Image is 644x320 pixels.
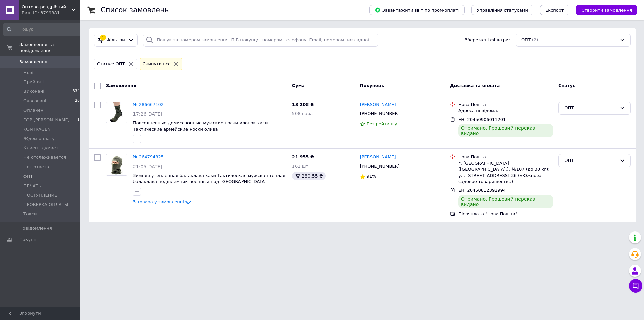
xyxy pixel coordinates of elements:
[369,5,465,15] button: Завантажити звіт по пром-оплаті
[23,79,44,85] span: Прийняті
[100,35,106,41] div: 1
[23,107,45,113] span: Оплачені
[80,183,82,189] span: 0
[576,5,637,15] button: Створити замовлення
[477,8,528,13] span: Управління статусами
[360,111,400,116] span: [PHONE_NUMBER]
[360,83,384,88] span: Покупець
[23,202,68,208] span: ПРОВЕРКА ОПЛАТЫ
[540,5,570,15] button: Експорт
[80,136,82,142] span: 0
[133,164,162,169] span: 21:05[DATE]
[458,188,506,193] span: ЕН: 20450812392994
[458,102,553,108] div: Нова Пошта
[96,61,126,68] div: Статус: ОПТ
[133,154,164,159] a: № 264794825
[23,88,44,94] span: Виконані
[133,199,192,204] a: 3 товара у замовленні
[458,124,553,137] div: Отримано. Грошовий переказ видано
[532,37,538,42] span: (2)
[106,83,136,88] span: Замовлення
[80,164,82,170] span: 1
[80,174,82,180] span: 2
[23,211,37,217] span: Такси
[133,120,268,132] a: Повседневные демисезонные мужские носки хлопок хаки Тактические армейские носки олива
[107,37,125,43] span: Фільтри
[292,83,305,88] span: Cума
[23,70,33,76] span: Нові
[106,102,127,123] img: Фото товару
[23,154,66,161] span: Не отслеживается
[22,10,80,16] div: Ваш ID: 3799881
[19,237,38,243] span: Покупці
[80,70,82,76] span: 0
[458,195,553,208] div: Отримано. Грошовий переказ видано
[23,136,55,142] span: Ждем оплату
[133,102,164,107] a: № 286667102
[143,34,378,47] input: Пошук за номером замовлення, ПІБ покупця, номером телефону, Email, номером накладної
[458,154,553,160] div: Нова Пошта
[80,145,82,151] span: 0
[458,160,553,185] div: г. [GEOGRAPHIC_DATA] ([GEOGRAPHIC_DATA].), №107 (до 30 кг): ул. [STREET_ADDRESS] 36 («Южное» садо...
[458,108,553,114] div: Адреса невідома.
[521,37,531,43] span: ОПТ
[558,83,575,88] span: Статус
[367,121,397,126] span: Без рейтингу
[360,154,396,161] a: [PERSON_NAME]
[3,23,83,36] input: Пошук
[19,225,52,231] span: Повідомлення
[545,8,564,13] span: Експорт
[22,4,72,10] span: Оптово-роздрібний магазин SVI
[80,202,82,208] span: 0
[471,5,533,15] button: Управління статусами
[564,157,617,164] div: ОПТ
[133,200,184,205] span: 3 товара у замовленні
[80,211,82,217] span: 0
[292,102,314,107] span: 13 208 ₴
[80,126,82,132] span: 0
[75,98,82,104] span: 261
[23,192,57,198] span: ПОСТУПЛЕНИЕ
[458,117,506,122] span: ЕН: 20450906011201
[106,154,127,175] img: Фото товару
[629,279,642,293] button: Чат з покупцем
[133,111,162,117] span: 17:26[DATE]
[141,61,172,68] div: Cкинути все
[367,174,376,179] span: 91%
[569,7,637,12] a: Створити замовлення
[564,105,617,112] div: ОПТ
[375,7,459,13] span: Завантажити звіт по пром-оплаті
[101,6,169,14] h1: Список замовлень
[450,83,500,88] span: Доставка та оплата
[133,173,285,184] a: Зимняя утепленная балаклава хаки Тактическая мужская теплая балаклава подшлемник военный под [GEO...
[80,79,82,85] span: 0
[77,117,82,123] span: 14
[23,145,58,151] span: Клиент думает
[80,154,82,161] span: 0
[292,172,326,180] div: 280.55 ₴
[80,107,82,113] span: 0
[458,211,553,217] div: Післяплата "Нова Пошта"
[292,154,314,159] span: 21 955 ₴
[23,126,53,132] span: KONTRAGENT
[73,88,82,94] span: 3341
[106,102,127,123] a: Фото товару
[360,102,396,108] a: [PERSON_NAME]
[23,174,33,180] span: ОПТ
[23,98,46,104] span: Скасовані
[23,183,41,189] span: ПЕЧАТЬ
[292,164,310,169] span: 161 шт.
[23,164,49,170] span: Нет ответа
[23,117,70,123] span: FOP [PERSON_NAME]
[106,154,127,176] a: Фото товару
[19,42,80,54] span: Замовлення та повідомлення
[19,59,47,65] span: Замовлення
[292,111,313,116] span: 508 пара
[80,192,82,198] span: 0
[465,37,510,43] span: Збережені фільтри:
[360,164,400,169] span: [PHONE_NUMBER]
[581,8,632,13] span: Створити замовлення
